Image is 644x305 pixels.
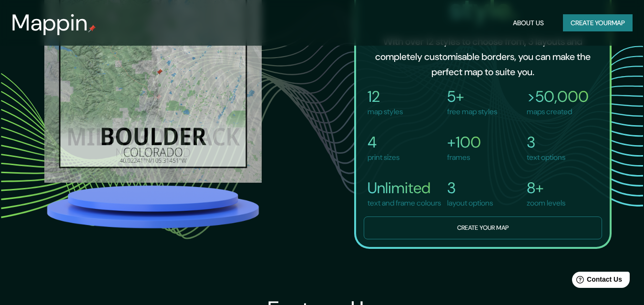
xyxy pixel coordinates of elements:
[527,178,565,197] h4: 8+
[527,87,589,106] h4: >50,000
[368,133,399,152] h4: 4
[11,10,88,36] h3: Mappin
[368,106,403,118] p: map styles
[368,197,441,209] p: text and frame colours
[447,152,481,163] p: frames
[371,34,594,79] h6: With over 12 styles to choose from, 3 layouts and completely customisable borders, you can make t...
[447,133,481,152] h4: +100
[447,106,497,118] p: free map styles
[88,25,96,32] img: mappin-pin
[364,216,602,240] button: Create your map
[447,178,493,197] h4: 3
[447,87,497,106] h4: 5+
[559,268,634,295] iframe: Help widget launcher
[368,87,403,106] h4: 12
[527,106,589,118] p: maps created
[527,197,565,209] p: zoom levels
[44,183,262,231] img: platform.png
[368,152,399,163] p: print sizes
[368,178,441,197] h4: Unlimited
[563,14,633,32] button: Create yourmap
[527,133,565,152] h4: 3
[527,152,565,163] p: text options
[509,14,548,32] button: About Us
[447,197,493,209] p: layout options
